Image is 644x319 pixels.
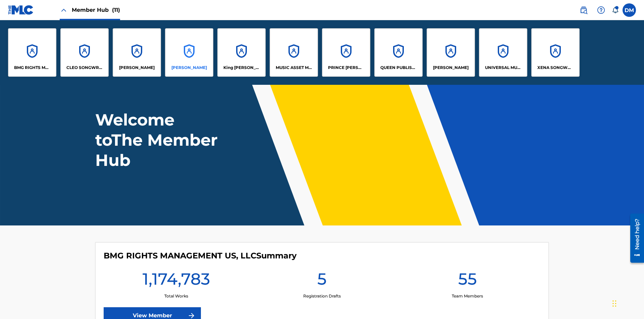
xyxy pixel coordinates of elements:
p: UNIVERSAL MUSIC PUB GROUP [485,65,522,71]
a: AccountsUNIVERSAL MUSIC PUB GROUP [479,28,527,77]
div: Drag [612,293,616,314]
a: AccountsPRINCE [PERSON_NAME] [322,28,370,77]
img: search [580,6,588,14]
img: MLC Logo [8,5,34,15]
h1: 5 [317,269,327,293]
iframe: Resource Center [625,211,644,266]
p: QUEEN PUBLISHA [380,65,417,71]
p: PRINCE MCTESTERSON [328,65,365,71]
h1: 1,174,783 [143,269,210,293]
p: BMG RIGHTS MANAGEMENT US, LLC [14,65,51,71]
a: AccountsKing [PERSON_NAME] [217,28,266,77]
img: help [597,6,605,14]
a: AccountsXENA SONGWRITER [531,28,580,77]
div: User Menu [623,3,636,17]
p: CLEO SONGWRITER [66,65,103,71]
a: Accounts[PERSON_NAME] [113,28,161,77]
h1: Welcome to The Member Hub [95,110,221,170]
a: AccountsQUEEN PUBLISHA [374,28,423,77]
h1: 55 [458,269,477,293]
span: Member Hub [72,6,120,14]
p: EYAMA MCSINGER [171,65,207,71]
h4: BMG RIGHTS MANAGEMENT US, LLC [104,251,297,261]
iframe: Chat Widget [610,287,644,319]
div: Help [594,3,608,17]
a: AccountsMUSIC ASSET MANAGEMENT (MAM) [270,28,318,77]
p: MUSIC ASSET MANAGEMENT (MAM) [276,65,312,71]
p: Team Members [452,293,483,299]
span: (11) [112,7,120,13]
a: Accounts[PERSON_NAME] [427,28,475,77]
a: Public Search [577,3,590,17]
a: Accounts[PERSON_NAME] [165,28,213,77]
p: Total Works [164,293,188,299]
p: Registration Drafts [303,293,341,299]
div: Notifications [612,7,619,13]
p: RONALD MCTESTERSON [433,65,469,71]
p: ELVIS COSTELLO [119,65,155,71]
p: King McTesterson [223,65,260,71]
img: Close [60,6,68,14]
a: AccountsCLEO SONGWRITER [60,28,109,77]
p: XENA SONGWRITER [537,65,574,71]
a: AccountsBMG RIGHTS MANAGEMENT US, LLC [8,28,56,77]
